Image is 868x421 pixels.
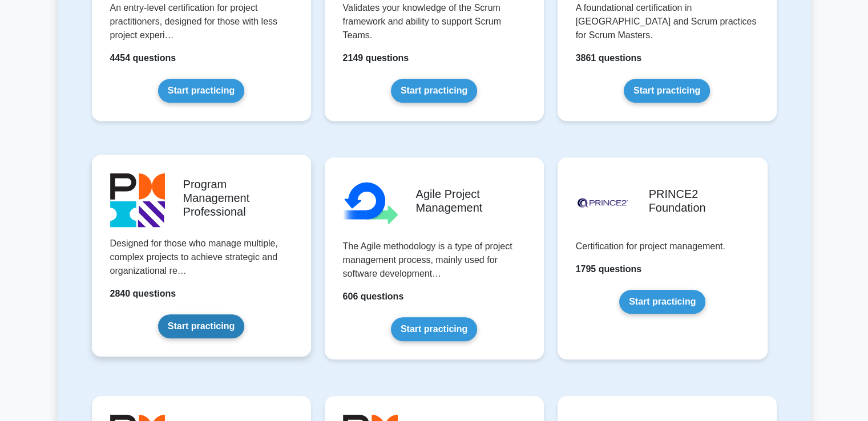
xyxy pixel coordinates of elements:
[158,314,244,338] a: Start practicing
[624,79,710,103] a: Start practicing
[391,79,477,103] a: Start practicing
[158,79,244,103] a: Start practicing
[391,317,477,341] a: Start practicing
[619,290,705,314] a: Start practicing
